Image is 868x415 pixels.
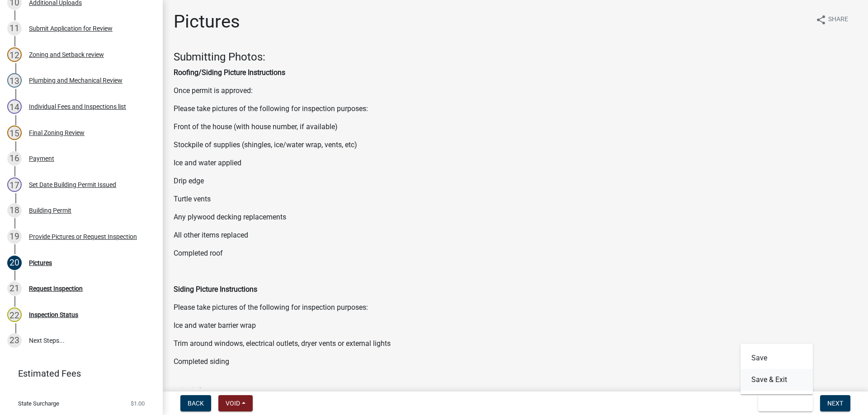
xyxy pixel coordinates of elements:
span: Void [226,400,240,407]
p: Completed roof [174,248,857,259]
a: Estimated Fees [7,364,148,382]
p: Ice and water applied [174,158,857,168]
div: Request Inspection [29,285,83,292]
h1: Pictures [174,11,240,33]
button: Save & Exit [758,395,813,411]
p: Please take pictures of the following for inspection purposes: [174,302,857,313]
div: Zoning and Setback review [29,51,104,58]
div: Final Zoning Review [29,130,85,136]
strong: Roofing/Siding Picture Instructions [174,68,285,77]
div: 22 [7,308,22,322]
div: 13 [7,73,22,88]
div: 15 [7,126,22,140]
span: Share [828,14,848,25]
div: 16 [7,151,22,166]
button: Void [218,395,253,411]
div: 12 [7,47,22,62]
div: 17 [7,177,22,192]
button: Back [180,395,211,411]
div: Set Date Building Permit Issued [29,182,116,188]
button: Save [741,347,813,369]
p: Once permit is approved: [174,85,857,96]
button: Next [820,395,850,411]
div: Payment [29,155,54,162]
div: Building Permit [29,207,71,214]
button: Save & Exit [741,369,813,391]
span: State Surcharge [18,401,59,406]
div: 19 [7,229,22,244]
div: 23 [7,333,22,348]
strong: Siding Picture Instructions [174,285,257,294]
div: Pictures [29,260,52,266]
label: Upload pictures [174,388,222,394]
p: Any plywood decking replacements [174,212,857,223]
i: share [816,14,826,25]
span: Next [827,400,843,407]
p: Front of the house (with house number, if available) [174,121,857,132]
h4: Submitting Photos: [174,51,857,64]
div: Provide Pictures or Request Inspection [29,233,137,240]
span: Back [188,400,204,407]
div: Individual Fees and Inspections list [29,103,126,110]
p: Trim around windows, electrical outlets, dryer vents or external lights [174,338,857,349]
div: 21 [7,281,22,296]
p: Turtle vents [174,194,857,205]
span: $1.00 [131,401,145,406]
div: 11 [7,21,22,36]
span: Save & Exit [765,400,800,407]
p: Ice and water barrier wrap [174,320,857,331]
div: 14 [7,99,22,114]
div: Inspection Status [29,312,78,318]
p: Please take pictures of the following for inspection purposes: [174,103,857,114]
p: Completed siding [174,356,857,367]
div: Plumbing and Mechanical Review [29,77,123,84]
button: shareShare [808,11,855,28]
div: 18 [7,203,22,218]
div: Save & Exit [741,344,813,394]
p: All other items replaced [174,230,857,241]
p: Drip edge [174,176,857,187]
p: Stockpile of supplies (shingles, ice/water wrap, vents, etc) [174,140,857,150]
div: 20 [7,256,22,270]
div: Submit Application for Review [29,25,113,32]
